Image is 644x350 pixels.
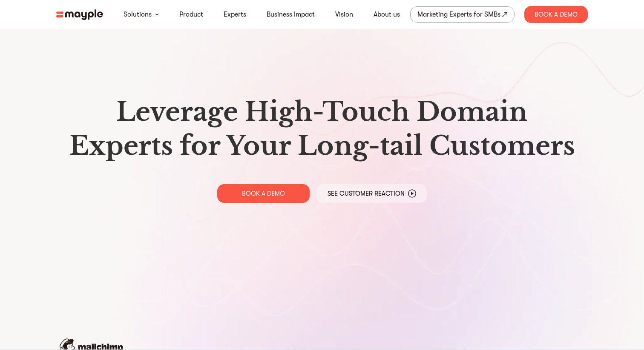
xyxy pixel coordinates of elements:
a: Vision [335,9,353,20]
h1: Leverage High-Touch Domain Experts for Your Long-tail Customers [63,95,581,163]
a: About us [374,9,400,20]
a: Experts [224,9,246,20]
div: Marketing Experts for SMBs [417,9,500,20]
a: Solutions [124,9,152,20]
img: mayple-logo [56,9,103,20]
a: See Customer Reaction [316,184,427,203]
img: arrow-down [155,13,159,16]
a: BOOK A DEMO [217,184,310,203]
p: See Customer Reaction [328,189,405,198]
a: Business Impact [267,9,315,20]
p: BOOK A DEMO [242,189,285,198]
a: Product [179,9,203,20]
div: Book A Demo [524,6,588,23]
iframe: Chat Widget [491,251,644,350]
a: Marketing Experts for SMBs [410,6,515,23]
